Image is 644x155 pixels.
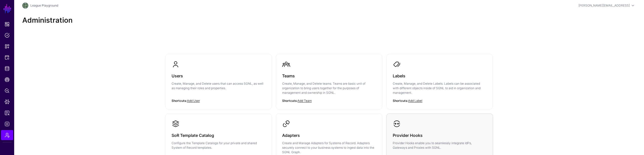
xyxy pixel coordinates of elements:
a: Admin [1,130,13,140]
span: Identity Data Fabric [5,66,10,71]
a: Data Lens [1,97,13,107]
h3: SoR Template Catalog [172,132,265,139]
a: Identity Data Fabric [1,64,13,74]
strong: Shortcuts: [282,99,298,103]
a: SGNL [3,3,12,14]
span: Policies [5,33,10,38]
a: UsersCreate, Manage, and Delete users that can access SGNL, as well as managing their roles and p... [165,54,272,105]
a: Reports [1,108,13,118]
span: Reports [5,110,10,115]
p: Create and Manage Adapters for Systems of Record. Adapters securely connect to your business syst... [282,141,376,154]
a: Snippets [1,41,13,51]
a: Add Label [408,99,422,103]
a: Protected Systems [1,52,13,63]
p: Provider Hooks enable you to seamlessly integrate IdPs, Gateways and Proxies with SGNL. [393,141,487,150]
a: Policy Lens [1,86,13,96]
strong: Shortcuts: [393,99,408,103]
a: Dashboard [1,19,13,29]
h3: Adapters [282,132,376,139]
div: [PERSON_NAME][EMAIL_ADDRESS] [578,3,630,8]
a: TeamsCreate, Manage, and Delete teams. Teams are basic unit of organization to bring users togeth... [276,54,382,109]
h3: Teams [282,72,376,79]
a: CAEP Hub [1,75,13,85]
h2: Administration [22,16,636,25]
span: Protected Systems [5,55,10,60]
p: Configure the Template Catalogs for your private and shared System of Record templates. [172,141,265,150]
span: Logs [5,121,10,127]
a: LabelsCreate, Manage, and Delete Labels. Labels can be associated with different objects inside o... [387,54,493,109]
span: Policy Lens [5,88,10,93]
h3: Users [172,72,265,79]
a: League Playground [30,4,58,7]
img: svg+xml;base64,PHN2ZyB3aWR0aD0iNDQwIiBoZWlnaHQ9IjQ0MCIgdmlld0JveD0iMCAwIDQ0MCA0NDAiIGZpbGw9Im5vbm... [22,3,28,9]
a: Policies [1,30,13,40]
span: Dashboard [5,22,10,27]
a: Add User [187,99,200,103]
span: Data Lens [5,99,10,104]
p: Create, Manage, and Delete teams. Teams are basic unit of organization to bring users together fo... [282,81,376,95]
span: CAEP Hub [5,77,10,82]
a: Logs [1,119,13,129]
span: Admin [5,133,10,138]
p: Create, Manage, and Delete users that can access SGNL, as well as managing their roles and proper... [172,81,265,90]
h3: Labels [393,72,487,79]
strong: Shortcuts: [172,99,187,103]
span: Snippets [5,44,10,49]
h3: Provider Hooks [393,132,487,139]
a: Add Team [298,99,312,103]
p: Create, Manage, and Delete Labels. Labels can be associated with different objects inside of SGNL... [393,81,487,95]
